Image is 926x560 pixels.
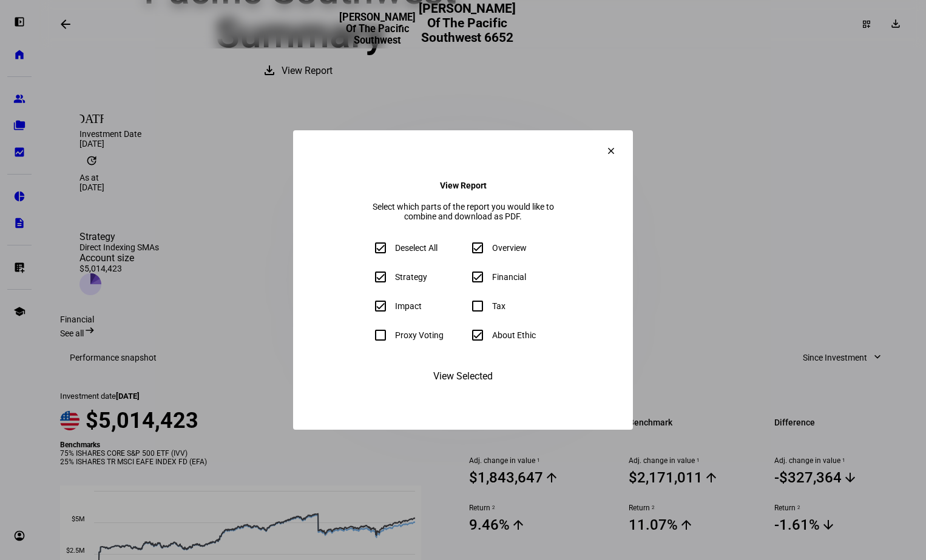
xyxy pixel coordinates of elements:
[366,202,560,221] div: Select which parts of the report you would like to combine and download as PDF.
[492,330,536,340] div: About Ethic
[416,362,510,391] button: View Selected
[492,272,526,282] div: Financial
[433,362,493,391] span: View Selected
[492,243,527,253] div: Overview
[395,301,422,311] div: Impact
[440,181,487,190] h4: View Report
[606,145,617,156] mat-icon: clear
[395,272,427,282] div: Strategy
[395,243,438,253] div: Deselect All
